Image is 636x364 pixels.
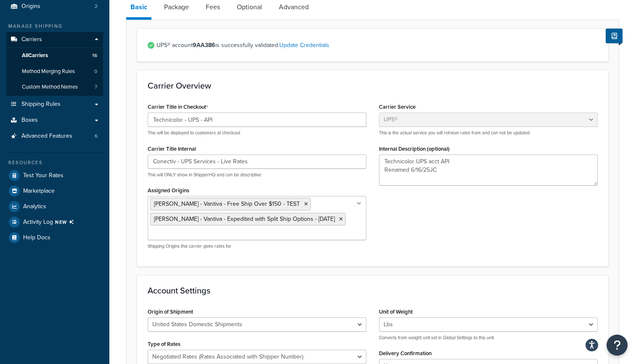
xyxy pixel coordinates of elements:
li: Carriers [6,32,103,96]
label: Carrier Service [379,104,416,110]
strong: 9AA386 [193,41,215,50]
span: Boxes [21,117,38,124]
a: Advanced Features6 [6,128,103,144]
span: Activity Log [23,217,77,228]
span: Analytics [23,203,46,210]
a: Marketplace [6,183,103,199]
label: Carrier Title in Checkout [148,104,208,110]
label: Origin of Shipment [148,309,193,315]
span: 6 [95,133,98,140]
label: Internal Description (optional) [379,146,450,152]
span: 16 [92,52,97,59]
li: Method Merging Rules [6,64,103,79]
button: Open Resource Center [607,335,628,356]
a: Activity LogNEW [6,215,103,230]
a: Analytics [6,199,103,214]
label: Assigned Origins [148,187,189,194]
span: UPS® account is successfully validated. [156,39,598,51]
span: Carriers [21,36,42,43]
a: Method Merging Rules0 [6,64,103,79]
label: Unit of Weight [379,309,413,315]
a: Update Credentials [279,41,329,50]
span: 2 [95,3,98,10]
label: Delivery Confirmation [379,350,432,356]
p: This is the actual service you will retrieve rates from and can not be updated [379,130,598,136]
span: Test Your Rates [23,172,64,179]
a: Shipping Rules [6,97,103,112]
div: Manage Shipping [6,23,103,30]
span: Help Docs [23,234,50,241]
span: Marketplace [23,188,55,195]
span: Custom Method Names [22,84,78,91]
label: Carrier Title Internal [148,146,196,152]
a: AllCarriers16 [6,48,103,63]
textarea: Technicolor UPS acct API Renamed 6/16/25JC [379,155,598,186]
p: This will be displayed to customers at checkout [148,130,366,136]
h3: Carrier Overview [148,81,598,90]
li: Advanced Features [6,128,103,144]
span: NEW [55,219,77,225]
span: 0 [94,68,97,75]
li: [object Object] [6,215,103,230]
label: Type of Rates [148,341,180,347]
span: Origins [21,3,40,10]
a: Test Your Rates [6,168,103,183]
a: Help Docs [6,230,103,245]
span: All Carriers [22,52,48,59]
span: [PERSON_NAME] - Vantiva - Expedited with Split Ship Options - [DATE] [154,215,335,223]
span: Shipping Rules [21,101,61,108]
p: Converts from weight unit set in Global Settings to this unit [379,335,598,341]
a: Boxes [6,113,103,128]
span: Advanced Features [21,133,72,140]
li: Custom Method Names [6,79,103,95]
button: Show Help Docs [606,29,623,43]
p: Shipping Origins this carrier gives rates for [148,243,366,249]
span: Method Merging Rules [22,68,75,75]
a: Carriers [6,32,103,47]
div: Resources [6,159,103,166]
a: Custom Method Names7 [6,79,103,95]
span: [PERSON_NAME] - Vantiva - Free Ship Over $150 - TEST [154,199,300,208]
h3: Account Settings [148,286,598,295]
p: This will ONLY show in ShipperHQ and can be descriptive [148,172,366,178]
span: 7 [95,84,97,91]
